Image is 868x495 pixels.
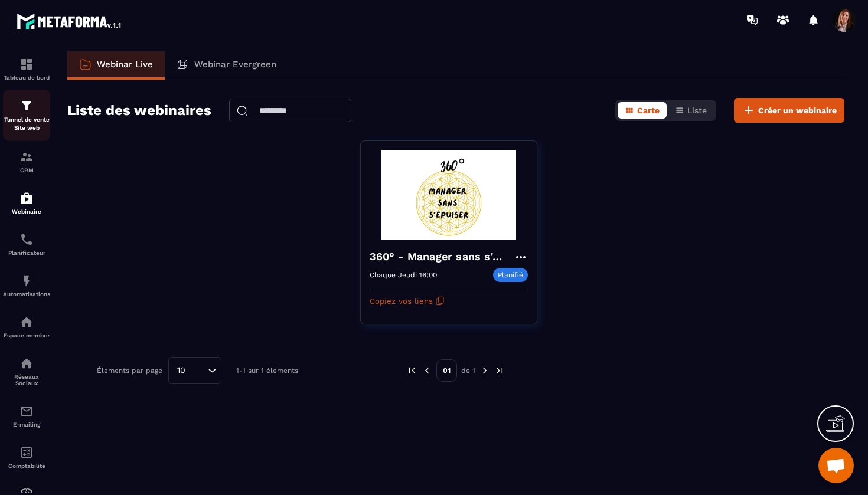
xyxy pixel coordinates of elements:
span: Carte [637,106,660,115]
a: automationsautomationsAutomatisations [3,265,50,306]
a: social-networksocial-networkRéseaux Sociaux [3,348,50,395]
img: scheduler [19,232,34,247]
img: prev [407,365,417,376]
h2: Liste des webinaires [67,99,211,122]
img: automations [19,274,34,288]
p: CRM [3,167,50,173]
p: Planificateur [3,250,50,256]
span: 10 [173,364,190,377]
span: Liste [687,106,707,115]
p: Comptabilité [3,463,50,469]
p: Automatisations [3,291,50,297]
h4: 360° - Manager sans s'épuiser [370,248,514,265]
img: next [479,365,490,376]
p: Planifié [493,268,528,282]
img: formation [19,150,34,164]
button: Créer un webinaire [734,98,844,123]
p: 01 [436,359,457,382]
p: Chaque Jeudi 16:00 [370,271,437,279]
p: Tunnel de vente Site web [3,116,50,132]
img: automations [19,191,34,205]
img: logo [17,11,123,32]
a: formationformationTunnel de vente Site web [3,90,50,141]
button: Copiez vos liens [370,291,445,310]
img: webinar-background [370,150,528,240]
a: formationformationTableau de bord [3,48,50,90]
p: 1-1 sur 1 éléments [236,366,298,375]
a: Webinar Live [67,51,165,80]
img: formation [19,57,34,71]
img: automations [19,315,34,329]
img: prev [422,365,432,376]
a: automationsautomationsWebinaire [3,182,50,224]
input: Search for option [190,364,205,377]
p: de 1 [461,366,475,375]
p: Réseaux Sociaux [3,373,50,386]
div: Ouvrir le chat [818,448,854,483]
div: Search for option [168,357,221,384]
img: next [494,365,505,376]
img: email [19,404,34,418]
a: automationsautomationsEspace membre [3,306,50,348]
a: formationformationCRM [3,141,50,182]
p: Éléments par page [97,366,162,375]
p: Espace membre [3,332,50,339]
a: emailemailE-mailing [3,395,50,437]
span: Créer un webinaire [758,104,837,116]
p: Webinaire [3,208,50,215]
button: Carte [618,102,667,119]
img: social-network [19,356,34,371]
img: accountant [19,445,34,460]
p: Webinar Evergreen [194,59,276,70]
a: schedulerschedulerPlanificateur [3,224,50,265]
p: Webinar Live [97,59,153,70]
button: Liste [668,102,714,119]
p: Tableau de bord [3,74,50,81]
img: formation [19,99,34,113]
p: E-mailing [3,421,50,428]
a: accountantaccountantComptabilité [3,437,50,478]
